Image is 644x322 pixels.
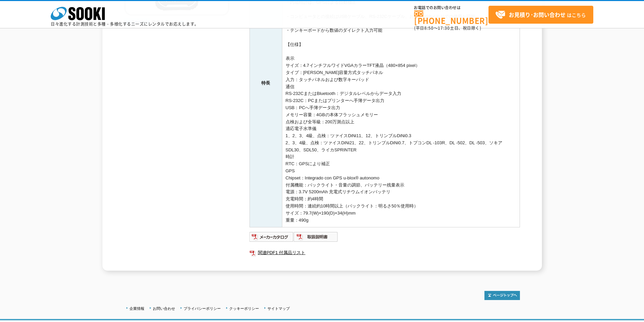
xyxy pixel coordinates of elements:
[414,25,481,31] span: (平日 ～ 土日、祝日除く)
[249,248,520,257] a: 関連PDF1 付属品リスト
[153,306,175,311] a: お問い合わせ
[267,306,290,311] a: サイトマップ
[229,306,259,311] a: クッキーポリシー
[488,6,593,24] a: お見積り･お問い合わせはこちら
[294,236,338,241] a: 取扱説明書
[249,236,294,241] a: メーカーカタログ
[414,6,488,10] span: お電話でのお問い合わせは
[484,291,520,300] img: トップページへ
[129,306,144,311] a: 企業情報
[509,10,566,19] strong: お見積り･お問い合わせ
[495,10,586,20] span: はこちら
[414,10,488,24] a: [PHONE_NUMBER]
[51,22,199,26] p: 日々進化する計測技術と多種・多様化するニーズにレンタルでお応えします。
[438,25,450,31] span: 17:30
[249,231,294,242] img: メーカーカタログ
[294,231,338,242] img: 取扱説明書
[424,25,434,31] span: 8:50
[184,306,221,311] a: プライバシーポリシー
